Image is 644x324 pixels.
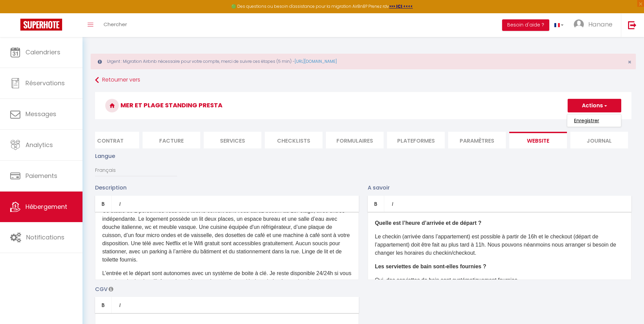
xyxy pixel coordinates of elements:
p: Oui, des serviettes de bain sont systématiquement fournies. [375,276,624,284]
p: L’entrée et le départ sont autonomes avec un système de boite à clé. Je reste disponible 24/24h s... [102,269,352,294]
span: Hébergement [25,202,67,211]
button: Actions [568,99,621,112]
p: Ce studio de 2 personnes vous offre tout le confort dont vous aurez besoin au 1er étage, avec ent... [102,207,352,264]
a: Italic [112,196,128,212]
span: Paiements [25,172,57,180]
li: Formulaires [326,132,384,148]
span: Notifications [26,233,65,241]
img: logout [628,21,637,29]
a: Italic [112,297,128,313]
p: Le checkin (arrivée dans l’appartement) est possible à partir de 16h et le checkout (départ de l’... [375,233,624,257]
li: Facture [143,132,200,148]
b: Quelle est l’heure d’arrivée et de départ ? [375,220,481,226]
span: Analytics [25,141,53,149]
span: Chercher [104,21,127,28]
a: Italic [384,196,401,212]
button: Close [628,59,631,65]
a: ... Hanane [569,13,621,37]
input: Enregistrer [574,117,599,124]
li: Plateformes [387,132,445,148]
p: A savoir [368,183,631,192]
li: Journal [570,132,628,148]
a: Chercher [98,13,132,37]
img: Super Booking [20,19,62,31]
span: Messages [25,110,56,118]
li: Checklists [265,132,323,148]
a: [URL][DOMAIN_NAME] [295,58,337,64]
span: Hanane [588,20,612,29]
a: Bold [95,196,112,212]
a: Retourner vers [95,74,631,86]
li: Services [204,132,261,148]
li: Contrat [81,132,139,148]
a: >>> ICI <<<< [389,3,413,9]
p: Description [95,183,359,192]
li: Paramètres [448,132,506,148]
label: Langue [95,152,115,160]
a: Bold [368,196,384,212]
h3: Mer et plage Standing Presta [95,92,631,119]
div: Urgent : Migration Airbnb nécessaire pour votre compte, merci de suivre ces étapes (5 min) - [91,54,636,69]
img: ... [574,19,584,30]
li: website [509,132,567,148]
b: Les serviettes de bain sont-elles fournies ? [375,264,486,269]
span: × [628,58,631,66]
span: Calendriers [25,48,60,56]
a: Bold [95,297,112,313]
span: Réservations [25,79,65,87]
button: Besoin d'aide ? [502,19,549,31]
p: CGV [95,285,359,293]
